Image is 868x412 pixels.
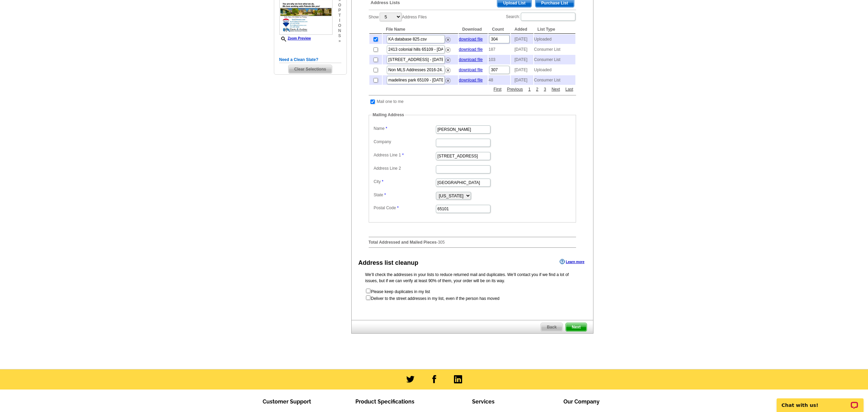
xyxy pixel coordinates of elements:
label: State [374,192,435,198]
label: Address Line 2 [374,165,435,171]
td: 48 [488,75,510,85]
label: Name [374,125,435,132]
label: Company [374,139,435,145]
td: Uploaded [534,34,575,44]
td: [DATE] [511,65,533,75]
p: We’ll check the addresses in your lists to reduce returned mail and duplicates. We’ll contact you... [365,272,579,284]
td: [DATE] [511,75,533,85]
a: Remove this list [445,36,451,41]
label: Search: [506,12,576,21]
span: o [338,23,341,28]
td: 103 [488,55,510,64]
span: Next [566,323,586,331]
td: [DATE] [511,55,533,64]
a: Previous [505,86,525,92]
a: Next [550,86,562,92]
form: Please keep duplicates in my list Deliver to the street addresses in my list, even if the person ... [365,288,579,302]
a: First [492,86,503,92]
a: download file [459,67,483,72]
th: Count [488,25,510,34]
a: 3 [542,86,548,92]
a: Back [541,323,563,332]
a: download file [459,57,483,62]
input: Search: [521,13,575,21]
span: s [338,33,341,39]
img: delete.png [445,68,451,73]
th: List Type [534,25,575,34]
span: Product Specifications [355,398,414,405]
a: download file [459,78,483,82]
div: Address list cleanup [358,258,418,268]
a: download file [459,37,483,42]
th: File Name [383,25,458,34]
a: Zoom Preview [279,36,311,40]
span: 305 [438,240,445,245]
a: Remove this list [445,66,451,71]
label: Show Address Files [369,12,427,22]
span: t [338,13,341,18]
a: Learn more [560,259,584,264]
img: delete.png [445,37,451,42]
a: 1 [527,86,532,92]
td: Uploaded [534,65,575,75]
th: Download [459,25,488,34]
th: Added [511,25,533,34]
td: [DATE] [511,45,533,54]
iframe: LiveChat chat widget [772,391,868,412]
a: Remove this list [445,46,451,51]
td: 187 [488,45,510,54]
span: Services [472,398,495,405]
td: Consumer List [534,45,575,54]
label: Postal Code [374,205,435,211]
td: [DATE] [511,34,533,44]
td: Consumer List [534,55,575,64]
span: Our Company [563,398,600,405]
td: Consumer List [534,75,575,85]
a: 2 [534,86,540,92]
a: Last [564,86,575,92]
span: n [338,28,341,33]
a: Remove this list [445,56,451,61]
label: City [374,179,435,185]
label: Address Line 1 [374,152,435,158]
select: ShowAddress Files [380,13,401,21]
strong: Total Addressed and Mailed Pieces [369,240,437,245]
span: Customer Support [263,398,311,405]
img: delete.png [445,78,451,83]
a: download file [459,47,483,52]
img: delete.png [445,47,451,52]
span: » [338,39,341,44]
img: delete.png [445,58,451,63]
span: p [338,8,341,13]
span: o [338,3,341,8]
td: Mail one to me [377,98,404,105]
a: Remove this list [445,77,451,81]
span: Clear Selections [289,65,332,73]
legend: Mailing Address [372,112,405,118]
h5: Need a Clean Slate? [279,57,341,63]
span: Back [541,323,562,331]
span: i [338,18,341,23]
